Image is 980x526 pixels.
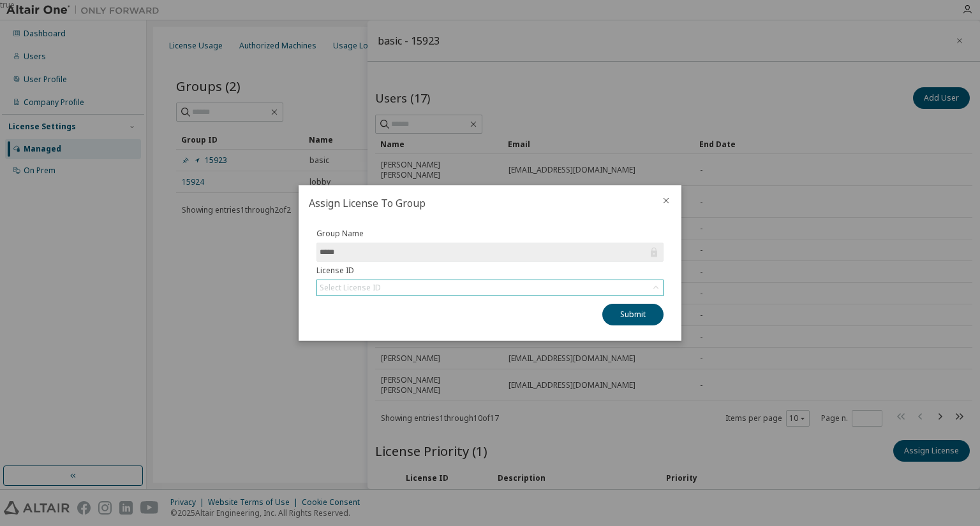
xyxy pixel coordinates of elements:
[316,229,664,239] label: Group Name
[661,195,671,206] button: close
[299,185,651,221] h2: Assign License To Group
[602,304,664,325] button: Submit
[320,283,381,293] div: Select License ID
[317,280,663,295] div: Select License ID
[316,266,664,276] label: License ID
